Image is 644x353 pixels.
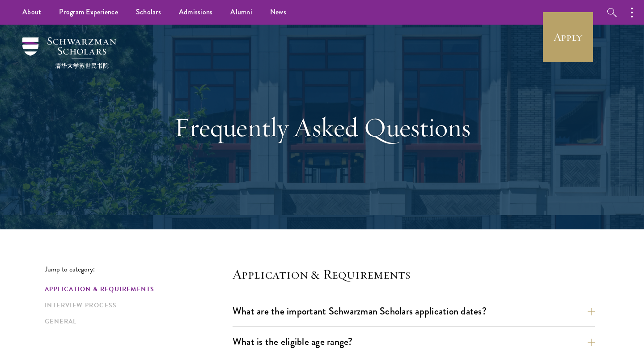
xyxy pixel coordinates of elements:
a: General [45,317,227,326]
a: Application & Requirements [45,284,227,294]
a: Apply [543,12,593,62]
a: Interview Process [45,301,227,310]
button: What is the eligible age range? [233,331,595,352]
h1: Frequently Asked Questions [168,111,476,143]
p: Jump to category: [45,265,233,273]
button: What are the important Schwarzman Scholars application dates? [233,301,595,321]
img: Schwarzman Scholars [22,37,116,69]
h4: Application & Requirements [233,265,595,283]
